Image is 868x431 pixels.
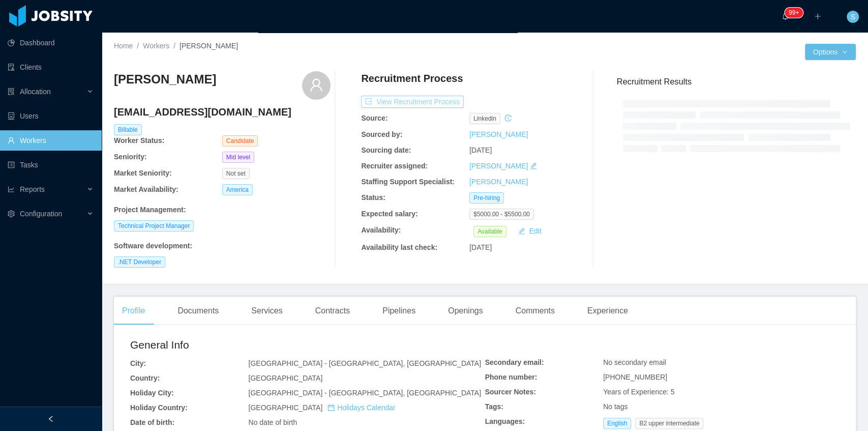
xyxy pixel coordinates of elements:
i: icon: edit [530,162,537,169]
div: Openings [440,297,491,325]
a: icon: userWorkers [8,130,94,151]
div: No tags [603,401,840,412]
h4: [EMAIL_ADDRESS][DOMAIN_NAME] [114,105,331,119]
a: icon: calendarHolidays Calendar [327,404,395,412]
i: icon: bell [782,13,789,20]
a: [PERSON_NAME] [469,130,528,138]
b: Software development : [114,242,192,250]
span: No date of birth [248,418,297,426]
a: Home [114,42,133,50]
a: icon: robotUsers [8,106,94,126]
span: Candidate [222,135,258,147]
b: Availability last check: [361,243,437,251]
b: Date of birth: [130,418,174,426]
b: Staffing Support Specialist: [361,178,455,186]
i: icon: calendar [327,404,335,411]
span: [GEOGRAPHIC_DATA] - [GEOGRAPHIC_DATA], [GEOGRAPHIC_DATA] [248,389,481,397]
span: B2 upper intermediate [635,418,703,429]
span: / [137,42,139,50]
h3: [PERSON_NAME] [114,71,216,88]
a: [PERSON_NAME] [469,162,528,170]
b: Availability: [361,226,401,234]
a: icon: exportView Recruitment Process [361,98,464,106]
div: Profile [114,297,153,325]
a: icon: pie-chartDashboard [8,33,94,53]
div: Documents [169,297,227,325]
span: S [850,11,855,23]
i: icon: history [504,114,512,122]
span: $5000.00 - $5500.00 [469,209,534,220]
span: English [603,418,631,429]
a: icon: auditClients [8,57,94,77]
b: Tags: [485,403,503,411]
b: Source: [361,114,387,122]
sup: 1212 [785,8,803,18]
b: Sourcing date: [361,146,411,154]
div: Services [243,297,290,325]
span: Years of Experience: 5 [603,388,674,396]
b: Status: [361,193,385,202]
span: linkedin [469,113,500,124]
b: Country: [130,374,160,382]
div: Contracts [307,297,358,325]
span: [PERSON_NAME] [179,42,238,50]
i: icon: line-chart [8,186,15,193]
span: [DATE] [469,146,492,154]
span: Billable [114,124,142,135]
i: icon: setting [8,210,15,217]
b: Sourcer Notes: [485,388,536,396]
a: [PERSON_NAME] [469,178,528,186]
span: / [173,42,175,50]
span: Technical Project Manager [114,220,194,232]
b: Phone number: [485,373,537,381]
span: Mid level [222,152,254,163]
i: icon: user [309,78,323,92]
b: Secondary email: [485,358,544,366]
b: Holiday Country: [130,404,188,412]
div: Comments [507,297,563,325]
span: [GEOGRAPHIC_DATA] [248,374,322,382]
b: Project Management : [114,206,186,214]
b: Sourced by: [361,130,402,138]
h4: Recruitment Process [361,71,463,85]
span: [GEOGRAPHIC_DATA] - [GEOGRAPHIC_DATA], [GEOGRAPHIC_DATA] [248,359,481,367]
span: Allocation [20,88,51,96]
span: Reports [20,185,45,193]
span: Not set [222,168,250,179]
span: Pre-hiring [469,192,504,204]
h2: General Info [130,337,485,353]
i: icon: solution [8,88,15,95]
b: Languages: [485,417,525,425]
span: [PHONE_NUMBER] [603,373,667,381]
i: icon: plus [814,13,821,20]
b: City: [130,359,146,367]
b: Market Seniority: [114,169,172,177]
div: Pipelines [374,297,424,325]
b: Seniority: [114,153,147,161]
span: .NET Developer [114,256,165,268]
a: Workers [143,42,169,50]
b: Recruiter assigned: [361,162,428,170]
span: [GEOGRAPHIC_DATA] [248,404,395,412]
b: Market Availability: [114,185,178,193]
b: Worker Status: [114,136,164,145]
span: No secondary email [603,358,666,366]
div: Experience [579,297,636,325]
h3: Recruitment Results [617,75,856,88]
span: America [222,184,253,195]
button: icon: editEdit [514,225,546,237]
span: [DATE] [469,243,492,251]
b: Expected salary: [361,210,417,218]
button: Optionsicon: down [805,44,856,60]
b: Holiday City: [130,389,174,397]
span: Configuration [20,210,62,218]
a: icon: profileTasks [8,155,94,175]
button: icon: exportView Recruitment Process [361,96,464,108]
